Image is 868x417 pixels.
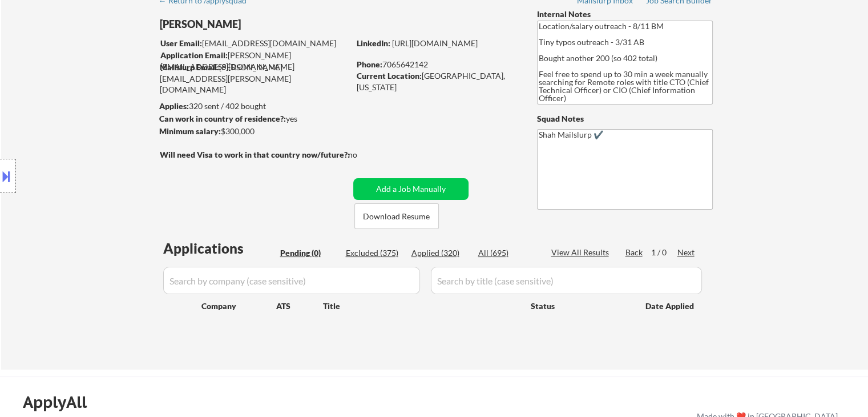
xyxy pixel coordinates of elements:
div: no [348,149,381,161]
button: Download Resume [354,203,439,229]
strong: Application Email: [160,50,228,60]
div: [PERSON_NAME][EMAIL_ADDRESS][DOMAIN_NAME] [160,50,349,72]
div: Title [323,300,520,312]
strong: Can work in country of residence?: [159,114,286,123]
div: Internal Notes [537,9,713,20]
a: [URL][DOMAIN_NAME] [392,38,478,48]
div: [GEOGRAPHIC_DATA], [US_STATE] [357,70,518,93]
input: Search by company (case sensitive) [163,267,420,294]
div: All (695) [478,247,535,259]
div: Applications [163,242,276,255]
div: Back [625,247,644,258]
div: [EMAIL_ADDRESS][DOMAIN_NAME] [160,38,349,49]
div: Status [531,295,629,316]
div: yes [159,113,346,125]
strong: Mailslurp Email: [160,62,219,72]
div: Next [677,247,696,258]
div: ATS [276,300,323,312]
input: Search by title (case sensitive) [431,267,702,294]
strong: User Email: [160,38,202,48]
strong: LinkedIn: [357,38,390,48]
div: Applied (320) [411,247,469,259]
div: ApplyAll [23,392,100,412]
div: Date Applied [645,300,696,312]
div: Company [201,300,276,312]
strong: Current Location: [357,71,422,81]
div: 7065642142 [357,59,518,70]
div: [PERSON_NAME][EMAIL_ADDRESS][PERSON_NAME][DOMAIN_NAME] [160,62,349,95]
div: Squad Notes [537,113,713,125]
strong: Will need Visa to work in that country now/future?: [160,150,350,159]
div: $300,000 [159,126,349,137]
div: 1 / 0 [651,247,677,258]
div: Pending (0) [280,247,337,259]
div: [PERSON_NAME] [160,17,394,31]
button: Add a Job Manually [353,178,469,200]
div: Excluded (375) [346,247,403,259]
strong: Phone: [357,59,382,69]
div: View All Results [551,247,612,258]
div: 320 sent / 402 bought [159,101,349,112]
